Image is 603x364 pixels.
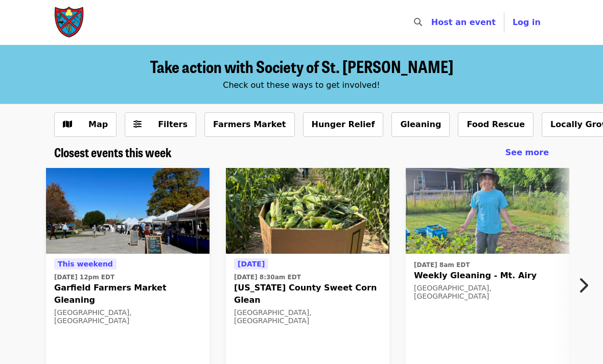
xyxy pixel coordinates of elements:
input: Search [428,10,436,35]
button: Show map view [54,112,117,137]
img: Delaware County Sweet Corn Glean organized by Society of St. Andrew [226,168,389,254]
button: Log in [504,12,549,33]
span: Log in [513,17,541,27]
button: Filters (0 selected) [125,112,196,137]
span: Map [88,119,108,129]
span: Weekly Gleaning - Mt. Airy [414,270,561,282]
span: Garfield Farmers Market Gleaning [54,282,201,306]
span: Closest events this week [54,143,172,161]
i: sliders-h icon [133,119,142,129]
time: [DATE] 8am EDT [414,260,470,270]
a: Closest events this week [54,145,172,160]
i: chevron-right icon [578,276,588,295]
span: Take action with Society of St. [PERSON_NAME] [150,54,453,78]
time: [DATE] 8:30am EDT [234,273,301,282]
i: map icon [63,119,72,129]
button: Gleaning [391,112,450,137]
div: [GEOGRAPHIC_DATA], [GEOGRAPHIC_DATA] [54,308,201,326]
button: Farmers Market [204,112,295,137]
span: See more [505,148,549,157]
a: Host an event [431,17,496,27]
img: Society of St. Andrew - Home [54,6,85,39]
button: Next item [569,271,603,300]
button: Food Rescue [458,112,534,137]
div: Check out these ways to get involved! [54,79,549,91]
i: search icon [414,17,422,27]
time: [DATE] 12pm EDT [54,273,114,282]
span: This weekend [58,260,113,268]
div: [GEOGRAPHIC_DATA], [GEOGRAPHIC_DATA] [234,308,381,326]
a: See more [505,147,549,159]
img: Weekly Gleaning - Mt. Airy organized by Society of St. Andrew [406,168,569,254]
span: [DATE] [238,260,265,268]
button: Hunger Relief [303,112,384,137]
span: Filters [158,119,188,129]
div: Closest events this week [46,145,557,160]
span: [US_STATE] County Sweet Corn Glean [234,282,381,306]
img: Garfield Farmers Market Gleaning organized by Society of St. Andrew [46,168,210,254]
div: [GEOGRAPHIC_DATA], [GEOGRAPHIC_DATA] [414,284,561,301]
